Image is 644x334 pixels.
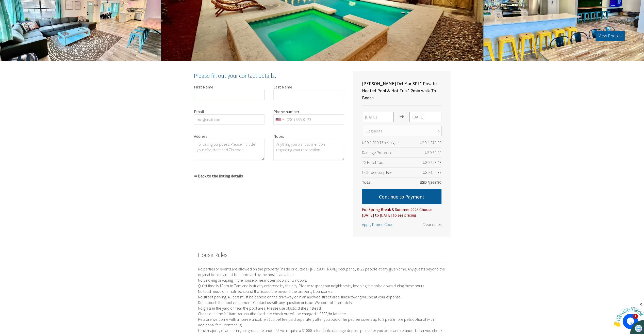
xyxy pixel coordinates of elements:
span: USD 4,079.00 [420,140,441,145]
input: Check-in [362,112,394,122]
label: Phone number [273,109,344,114]
span: ⬅ Back to the listing details [194,173,243,179]
span: Clear dates [422,222,441,227]
span: USD 122.37 [423,170,441,175]
span: Damage Protection [362,150,394,155]
input: me@mail.com [194,114,265,125]
span: Apply Promo Code [362,222,393,227]
span: USD 4,963.80 [420,179,441,185]
input: Check-out [409,112,441,122]
h4: Please fill out your contact details. [194,71,344,80]
input: (201) 555-0123 [273,114,344,125]
span: USD 1,019.75 x 4 nights [362,140,399,145]
iframe: chat widget [613,302,644,326]
span: USD 69.00 [425,150,441,155]
span: TX Hotel Tax [362,160,383,165]
p: [PERSON_NAME] Del Mar SPI * Private Heated Pool & Hot Tub * 2min walk To Beach [362,80,441,101]
label: Notes [273,133,344,139]
span: USD 693.43 [423,160,441,165]
button: Continue to Payment [362,189,441,204]
label: Address [194,133,265,139]
label: Last Name [273,84,344,90]
span: CC Processing Fee [362,170,392,175]
div: For Spring Break & Summer 2025 Choose [DATE] to [DATE] to see pricing [362,204,441,218]
h4: House Rules [198,250,446,262]
label: Email [194,109,265,114]
div: United States: +1 [274,115,285,124]
button: View Photos [596,31,625,41]
label: First Name [194,84,265,90]
span: Total [362,180,372,185]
